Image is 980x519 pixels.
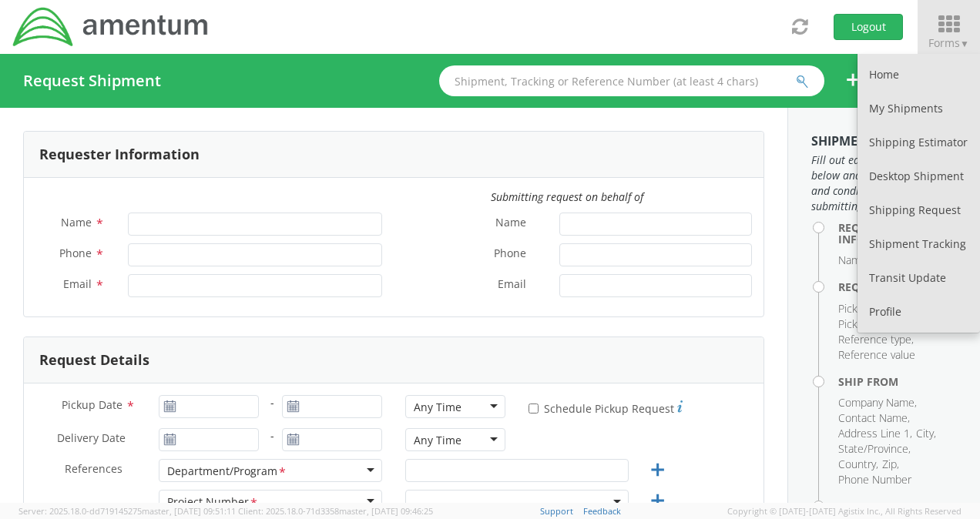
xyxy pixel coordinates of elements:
[167,464,287,480] div: Department/Program
[811,152,957,214] span: Fill out each form listed below and agree to the terms and conditions before submitting
[834,14,903,40] button: Logout
[838,457,878,472] li: Country
[63,276,92,291] span: Email
[857,159,980,193] a: Desktop Shipment
[838,281,957,293] h4: Request Details
[882,457,899,472] li: Zip
[57,430,126,448] span: Delivery Date
[529,398,683,417] label: Schedule Pickup Request
[238,505,433,517] span: Client: 2025.18.0-71d3358
[928,35,969,50] span: Forms
[857,92,980,126] a: My Shipments
[727,505,962,517] span: Copyright © [DATE]-[DATE] Agistix Inc., All Rights Reserved
[838,395,917,410] li: Company Name
[439,65,824,96] input: Shipment, Tracking or Reference Number (at least 4 chars)
[838,332,914,347] li: Reference type
[494,246,526,263] span: Phone
[960,37,969,50] span: ▼
[838,441,911,457] li: State/Province
[12,5,210,49] img: dyn-intl-logo-049831509241104b2a82.png
[414,400,461,415] div: Any Time
[18,505,236,517] span: Server: 2025.18.0-dd719145275
[39,353,149,368] h3: Request Details
[39,147,200,162] h3: Requester Information
[339,505,433,517] span: master, [DATE] 09:46:25
[838,376,957,387] h4: Ship From
[540,505,573,517] a: Support
[23,72,161,89] h4: Request Shipment
[142,505,236,517] span: master, [DATE] 09:51:11
[811,135,957,149] h3: Shipment Checklist
[65,461,123,476] span: References
[838,347,915,363] li: Reference value
[529,403,539,414] input: Schedule Pickup Request
[857,58,980,92] a: Home
[838,472,911,487] li: Phone Number
[61,215,92,229] span: Name
[838,253,869,268] li: Name
[857,193,980,227] a: Shipping Request
[583,505,621,517] a: Feedback
[838,301,898,316] li: Pickup Date
[838,426,912,441] li: Address Line 1
[838,316,898,332] li: Pickup Time
[59,246,92,260] span: Phone
[495,215,526,233] span: Name
[857,261,980,295] a: Transit Update
[838,222,957,246] h4: Requester Information
[916,426,936,441] li: City
[62,397,123,412] span: Pickup Date
[857,227,980,261] a: Shipment Tracking
[857,126,980,159] a: Shipping Estimator
[838,410,910,426] li: Contact Name
[414,433,461,448] div: Any Time
[167,494,259,511] div: Project Number
[838,501,957,512] h4: Ship To
[857,295,980,329] a: Profile
[491,189,643,204] i: Submitting request on behalf of
[498,276,526,294] span: Email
